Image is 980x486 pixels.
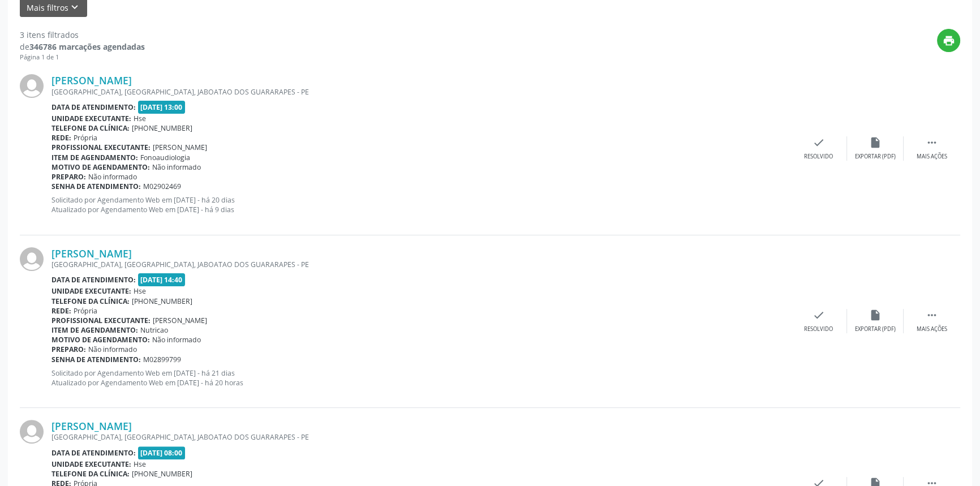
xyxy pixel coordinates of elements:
[51,306,71,316] b: Rede:
[813,309,825,321] i: check
[152,335,201,345] span: Não informado
[138,101,186,114] span: [DATE] 13:00
[153,143,207,152] span: [PERSON_NAME]
[51,275,136,285] b: Data de atendimento:
[152,162,201,172] span: Não informado
[51,133,71,143] b: Rede:
[917,325,947,333] div: Mais ações
[51,448,136,458] b: Data de atendimento:
[926,309,938,321] i: 
[51,432,790,442] div: [GEOGRAPHIC_DATA], [GEOGRAPHIC_DATA], JABOATAO DOS GUARARAPES - PE
[51,459,131,469] b: Unidade executante:
[51,325,138,335] b: Item de agendamento:
[51,74,132,87] a: [PERSON_NAME]
[20,247,44,271] img: img
[51,123,130,133] b: Telefone da clínica:
[68,1,81,14] i: keyboard_arrow_down
[51,368,790,388] p: Solicitado por Agendamento Web em [DATE] - há 21 dias Atualizado por Agendamento Web em [DATE] - ...
[51,182,141,191] b: Senha de atendimento:
[813,136,825,149] i: check
[134,459,146,469] span: Hse
[943,35,955,47] i: print
[51,260,790,269] div: [GEOGRAPHIC_DATA], [GEOGRAPHIC_DATA], JABOATAO DOS GUARARAPES - PE
[855,153,896,161] div: Exportar (PDF)
[143,355,181,364] span: M02899799
[917,153,947,161] div: Mais ações
[74,133,97,143] span: Própria
[926,136,938,149] i: 
[51,153,138,162] b: Item de agendamento:
[20,53,145,62] div: Página 1 de 1
[132,296,192,306] span: [PHONE_NUMBER]
[140,325,168,335] span: Nutricao
[51,420,132,432] a: [PERSON_NAME]
[143,182,181,191] span: M02902469
[88,345,137,354] span: Não informado
[855,325,896,333] div: Exportar (PDF)
[138,273,186,286] span: [DATE] 14:40
[140,153,190,162] span: Fonoaudiologia
[51,335,150,345] b: Motivo de agendamento:
[20,29,145,41] div: 3 itens filtrados
[51,195,790,214] p: Solicitado por Agendamento Web em [DATE] - há 20 dias Atualizado por Agendamento Web em [DATE] - ...
[51,296,130,306] b: Telefone da clínica:
[88,172,137,182] span: Não informado
[51,469,130,479] b: Telefone da clínica:
[29,41,145,52] strong: 346786 marcações agendadas
[51,172,86,182] b: Preparo:
[51,87,790,97] div: [GEOGRAPHIC_DATA], [GEOGRAPHIC_DATA], JABOATAO DOS GUARARAPES - PE
[20,74,44,98] img: img
[937,29,960,52] button: print
[153,316,207,325] span: [PERSON_NAME]
[20,41,145,53] div: de
[51,102,136,112] b: Data de atendimento:
[51,286,131,296] b: Unidade executante:
[51,162,150,172] b: Motivo de agendamento:
[869,136,882,149] i: insert_drive_file
[51,143,151,152] b: Profissional executante:
[74,306,97,316] span: Própria
[51,355,141,364] b: Senha de atendimento:
[51,316,151,325] b: Profissional executante:
[804,153,833,161] div: Resolvido
[134,286,146,296] span: Hse
[138,446,186,459] span: [DATE] 08:00
[51,114,131,123] b: Unidade executante:
[51,345,86,354] b: Preparo:
[132,123,192,133] span: [PHONE_NUMBER]
[132,469,192,479] span: [PHONE_NUMBER]
[51,247,132,260] a: [PERSON_NAME]
[20,420,44,444] img: img
[804,325,833,333] div: Resolvido
[134,114,146,123] span: Hse
[869,309,882,321] i: insert_drive_file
